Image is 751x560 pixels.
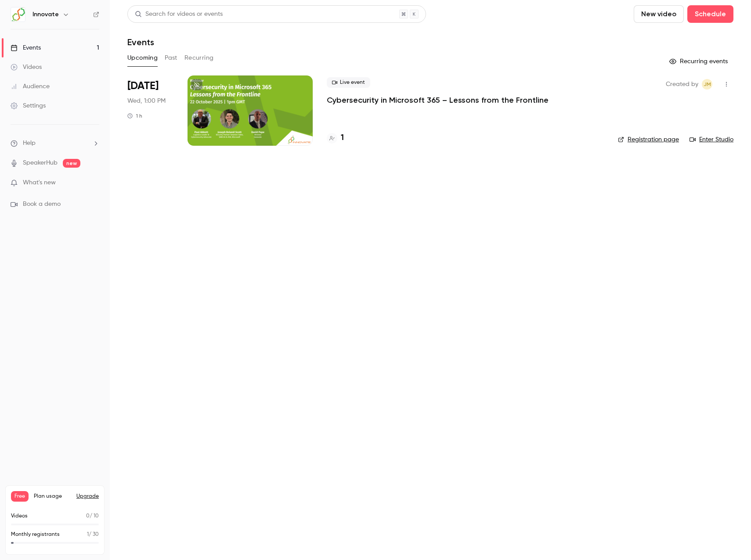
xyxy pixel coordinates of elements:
button: Past [165,51,177,65]
p: Videos [11,512,28,520]
span: Free [11,491,29,502]
button: Upgrade [76,493,99,500]
button: Upcoming [127,51,158,65]
a: Registration page [618,135,679,144]
h6: Innovate [32,10,59,19]
div: Search for videos or events [135,10,223,19]
span: Help [23,139,36,148]
p: Monthly registrants [11,531,60,538]
span: new [63,159,80,168]
div: Audience [11,82,50,91]
span: 1 [87,532,89,537]
span: Plan usage [34,493,71,500]
div: Events [11,43,41,52]
span: Julia Maul [702,79,712,90]
h1: Events [127,37,154,47]
span: Created by [666,79,698,90]
button: New video [634,5,684,23]
span: Live event [327,77,370,88]
li: help-dropdown-opener [11,139,99,148]
p: / 30 [87,531,99,538]
div: Videos [11,63,42,72]
span: Wed, 1:00 PM [127,97,166,105]
span: Book a demo [23,200,61,209]
h4: 1 [341,132,344,144]
a: Cybersecurity in Microsoft 365 – Lessons from the Frontline [327,95,549,105]
div: Oct 22 Wed, 1:00 PM (Europe/London) [127,75,173,146]
div: Settings [11,101,46,110]
a: 1 [327,132,344,144]
img: Innovate [11,7,25,22]
span: JM [704,79,711,90]
button: Recurring [184,51,214,65]
span: [DATE] [127,79,159,93]
button: Recurring events [665,54,733,68]
span: 0 [86,513,90,519]
p: / 10 [86,512,99,520]
button: Schedule [687,5,733,23]
span: What's new [23,178,56,187]
a: Enter Studio [690,135,733,144]
a: SpeakerHub [23,158,58,168]
div: 1 h [127,112,142,119]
